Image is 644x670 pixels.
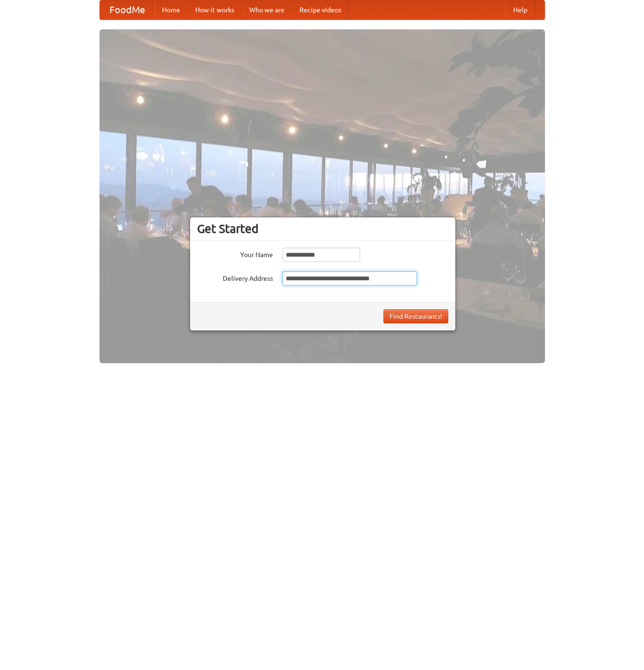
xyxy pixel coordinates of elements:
a: Who we are [242,0,292,19]
a: Home [154,0,188,19]
label: Delivery Address [197,271,273,283]
h3: Get Started [197,222,448,236]
a: How it works [188,0,242,19]
a: Recipe videos [292,0,349,19]
a: Help [506,0,535,19]
a: FoodMe [100,0,154,19]
button: Find Restaurants! [383,309,448,323]
label: Your Name [197,248,273,259]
